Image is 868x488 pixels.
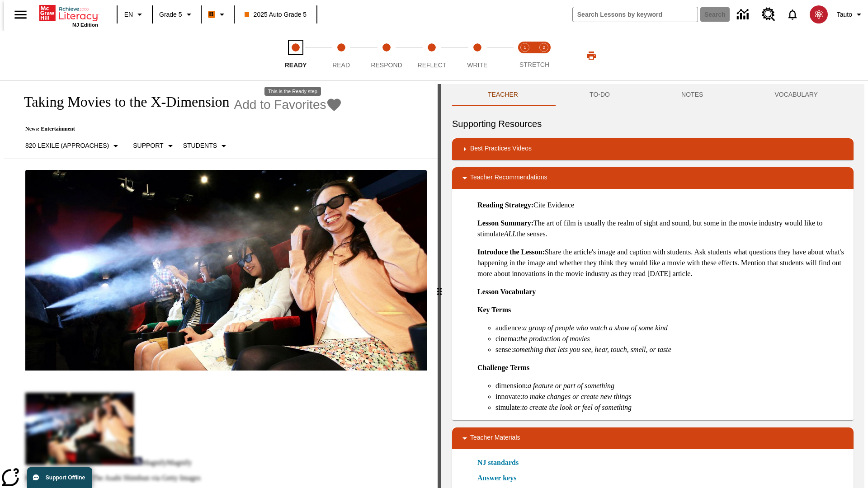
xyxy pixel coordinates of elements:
[477,201,533,209] strong: Reading Strategy:
[519,335,590,343] em: the production of movies
[245,10,307,19] span: 2025 Auto Grade 5
[477,288,536,296] strong: Lesson Vocabulary
[209,9,214,20] span: B
[522,404,632,411] em: to create the look or feel of something
[14,94,230,110] h1: Taking Movies to the X-Dimension
[25,170,427,371] img: Panel in front of the seats sprays water mist to the happy audience at a 4DX-equipped theater.
[452,84,554,106] button: Teacher
[27,467,92,488] button: Support Offline
[470,144,532,155] p: Best Practices Videos
[451,31,504,80] button: Write step 5 of 5
[371,61,402,69] span: Respond
[554,84,646,106] button: TO-DO
[269,31,322,80] button: Ready step 1 of 5
[315,31,367,80] button: Read step 2 of 5
[25,141,109,150] p: 820 Lexile (Approaches)
[477,248,545,256] strong: Introduce the Lesson:
[124,10,133,19] span: EN
[731,2,756,27] a: Data Center
[22,138,125,154] button: Select Lexile, 820 Lexile (Approaches)
[495,323,846,333] li: audience:
[129,138,179,154] button: Scaffolds, Support
[495,380,846,391] li: dimension:
[477,247,846,279] p: Share the article's image and caption with students. Ask students what questions they have about ...
[477,218,846,239] p: The art of film is usually the realm of sight and sound, but some in the movie industry would lik...
[495,344,846,355] li: sense:
[234,98,326,112] span: Add to Favorites
[14,126,342,132] p: News: Entertainment
[452,427,854,449] div: Teacher Materials
[523,324,667,332] em: a group of people who watch a show of some kind
[39,3,98,28] div: Home
[512,31,538,80] button: Stretch Read step 1 of 2
[810,5,828,23] img: avatar image
[646,84,739,106] button: NOTES
[477,364,529,371] strong: Challenge Terms
[133,141,163,150] p: Support
[72,22,98,28] span: NJ Edition
[477,457,524,468] a: NJ standards
[519,61,549,68] span: STRETCH
[156,6,198,23] button: Grade: Grade 5, Select a grade
[467,61,487,69] span: Write
[524,45,526,50] text: 1
[504,230,517,238] em: ALL
[477,200,846,211] p: Cite Evidence
[739,84,854,106] button: VOCABULARY
[332,61,350,69] span: Read
[528,382,614,389] em: a feature or part of something
[438,84,441,488] div: Press Enter or Spacebar and then press right and left arrow keys to move the slider
[7,1,34,28] button: Open side menu
[513,346,671,353] em: something that lets you see, hear, touch, smell, or taste
[495,402,846,413] li: simulate:
[452,167,854,189] div: Teacher Recommendations
[573,7,698,22] input: search field
[452,84,854,106] div: Instructional Panel Tabs
[418,61,447,69] span: Reflect
[285,61,307,69] span: Ready
[204,6,231,23] button: Boost Class color is orange. Change class color
[183,141,217,150] p: Students
[406,31,458,80] button: Reflect step 4 of 5
[495,391,846,402] li: innovate:
[495,333,846,344] li: cinema:
[837,10,852,19] span: Tauto
[531,31,557,80] button: Stretch Respond step 2 of 2
[781,3,804,26] a: Notifications
[120,6,149,23] button: Language: EN, Select a language
[756,2,781,27] a: Resource Center, Will open in new tab
[470,433,520,444] p: Teacher Materials
[46,474,85,481] span: Support Offline
[452,138,854,160] div: Best Practices Videos
[833,6,868,23] button: Profile/Settings
[577,47,606,64] button: Print
[542,45,545,50] text: 2
[477,219,533,227] strong: Lesson Summary:
[477,306,511,314] strong: Key Terms
[523,393,632,400] em: to make changes or create new things
[452,117,854,131] h6: Supporting Resources
[264,87,321,96] div: This is the Ready step
[804,3,833,26] button: Select a new avatar
[234,97,343,113] button: Add to Favorites - Taking Movies to the X-Dimension
[4,84,438,483] div: reading
[470,173,547,183] p: Teacher Recommendations
[477,473,516,483] a: Answer keys, Will open in new browser window or tab
[179,138,233,154] button: Select Student
[159,10,182,19] span: Grade 5
[441,84,864,488] div: activity
[360,31,413,80] button: Respond step 3 of 5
